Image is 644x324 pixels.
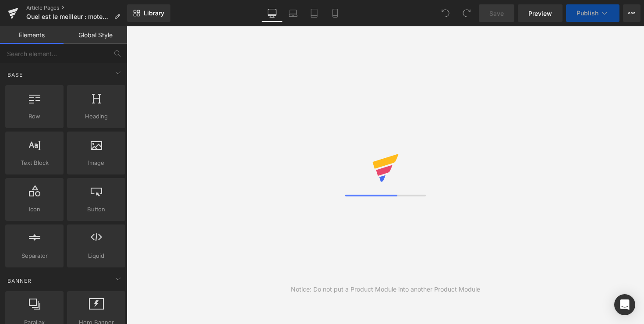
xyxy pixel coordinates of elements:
span: Row [8,112,61,121]
span: Heading [70,112,123,121]
span: Separator [8,251,61,260]
span: Liquid [70,251,123,260]
div: Notice: Do not put a Product Module into another Product Module [291,285,480,294]
span: Save [489,9,504,18]
span: Text Block [8,158,61,167]
span: Library [144,9,164,17]
span: Base [7,71,24,79]
span: Image [70,158,123,167]
button: More [623,4,640,22]
span: Button [70,205,123,214]
span: Quel est le meilleur : moteur central Bafang ou Bosch ? [26,13,110,20]
div: Open Intercom Messenger [614,294,635,315]
span: Publish [577,10,598,17]
a: Laptop [283,4,304,22]
button: Redo [458,4,475,22]
a: Preview [518,4,563,22]
a: Desktop [262,4,283,22]
a: Mobile [325,4,346,22]
a: Article Pages [26,4,127,11]
span: Icon [8,205,61,214]
button: Publish [566,4,619,22]
span: Preview [528,9,552,18]
span: Banner [7,277,32,285]
a: New Library [127,4,170,22]
a: Global Style [64,26,127,44]
a: Tablet [304,4,325,22]
button: Undo [437,4,454,22]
